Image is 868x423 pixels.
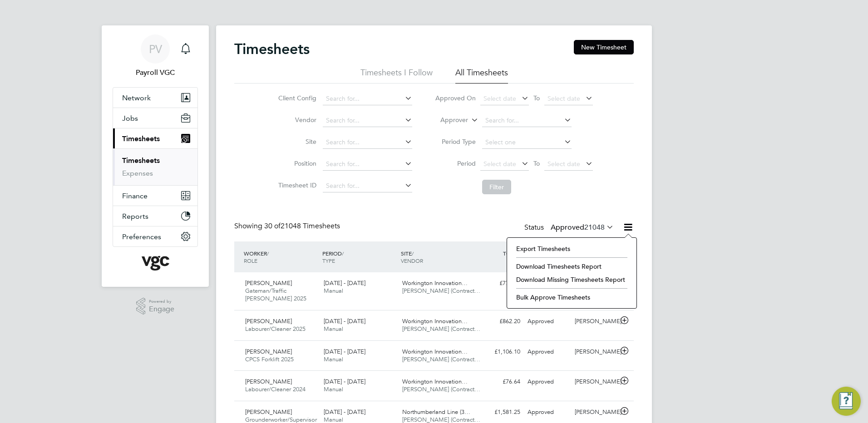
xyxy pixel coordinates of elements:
[324,378,365,385] span: [DATE] - [DATE]
[323,93,412,105] input: Search for...
[455,67,508,84] li: All Timesheets
[234,221,342,231] div: Showing
[113,128,197,148] button: Timesheets
[242,245,320,269] div: WORKER
[547,160,580,168] span: Select date
[113,206,197,226] button: Reports
[323,180,412,192] input: Search for...
[245,378,292,385] span: [PERSON_NAME]
[324,355,343,363] span: Manual
[122,134,160,143] span: Timesheets
[234,40,310,58] h2: Timesheets
[524,314,571,329] div: Approved
[320,245,399,269] div: PERIOD
[402,287,480,295] span: [PERSON_NAME] (Contract…
[136,298,175,315] a: Powered byEngage
[531,157,542,169] span: To
[435,94,476,102] label: Approved On
[113,67,198,78] span: Payroll VGC
[483,160,516,168] span: Select date
[402,385,480,393] span: [PERSON_NAME] (Contract…
[122,212,148,221] span: Reports
[524,221,616,234] div: Status
[323,114,412,127] input: Search for...
[264,221,340,231] span: 21048 Timesheets
[245,355,294,363] span: CPCS Forklift 2025
[149,43,162,55] span: PV
[482,136,572,149] input: Select one
[571,374,618,389] div: [PERSON_NAME]
[113,186,197,206] button: Finance
[245,317,292,325] span: [PERSON_NAME]
[142,256,169,271] img: vgcgroup-logo-retina.png
[524,344,571,359] div: Approved
[245,325,306,333] span: Labourer/Cleaner 2025
[477,405,524,420] div: £1,581.25
[113,226,197,246] button: Preferences
[512,273,632,286] li: Download Missing Timesheets Report
[571,314,618,329] div: [PERSON_NAME]
[547,94,580,103] span: Select date
[402,317,468,325] span: Workington Innovation…
[512,291,632,304] li: Bulk Approve Timesheets
[512,260,632,273] li: Download Timesheets Report
[360,67,433,84] li: Timesheets I Follow
[244,257,257,264] span: ROLE
[323,158,412,171] input: Search for...
[584,223,605,232] span: 21048
[245,385,306,393] span: Labourer/Cleaner 2024
[149,305,174,313] span: Engage
[571,344,618,359] div: [PERSON_NAME]
[483,94,516,103] span: Select date
[402,279,468,287] span: Workington Innovation…
[482,180,511,194] button: Filter
[427,116,468,125] label: Approver
[401,257,423,264] span: VENDOR
[477,374,524,389] div: £76.64
[113,256,198,271] a: Go to home page
[245,279,292,287] span: [PERSON_NAME]
[551,223,614,232] label: Approved
[324,325,343,333] span: Manual
[399,245,477,269] div: SITE
[402,325,480,333] span: [PERSON_NAME] (Contract…
[276,138,316,146] label: Site
[342,250,344,257] span: /
[276,94,316,102] label: Client Config
[245,408,292,416] span: [PERSON_NAME]
[574,40,634,54] button: New Timesheet
[122,156,160,165] a: Timesheets
[324,385,343,393] span: Manual
[267,250,269,257] span: /
[122,192,148,200] span: Finance
[113,34,198,78] a: PVPayroll VGC
[402,348,468,355] span: Workington Innovation…
[832,387,861,416] button: Engage Resource Center
[322,257,335,264] span: TYPE
[435,159,476,167] label: Period
[113,148,197,185] div: Timesheets
[122,232,161,241] span: Preferences
[102,25,209,287] nav: Main navigation
[402,378,468,385] span: Workington Innovation…
[503,250,519,257] span: TOTAL
[324,348,365,355] span: [DATE] - [DATE]
[531,92,542,104] span: To
[435,138,476,146] label: Period Type
[122,169,153,177] a: Expenses
[477,276,524,291] div: £773.68
[276,159,316,167] label: Position
[113,88,197,108] button: Network
[323,136,412,149] input: Search for...
[571,405,618,420] div: [PERSON_NAME]
[482,114,572,127] input: Search for...
[324,287,343,295] span: Manual
[524,374,571,389] div: Approved
[149,298,174,305] span: Powered by
[402,408,470,416] span: Northumberland Line (3…
[402,355,480,363] span: [PERSON_NAME] (Contract…
[122,114,138,123] span: Jobs
[245,287,306,302] span: Gateman/Traffic [PERSON_NAME] 2025
[324,279,365,287] span: [DATE] - [DATE]
[324,317,365,325] span: [DATE] - [DATE]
